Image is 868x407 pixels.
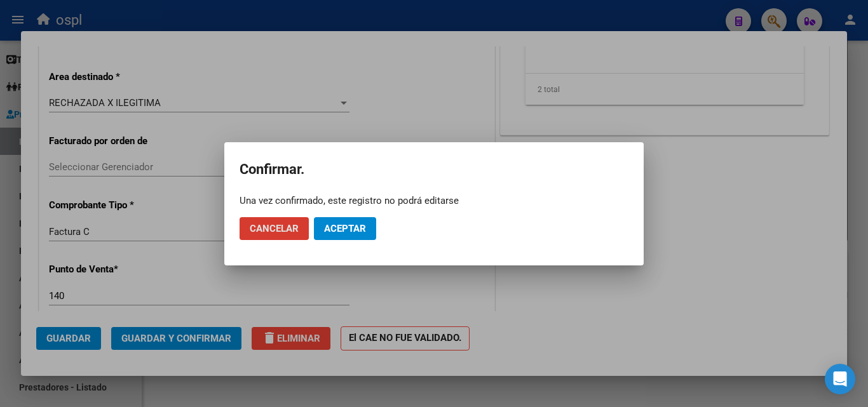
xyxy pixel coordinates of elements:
h2: Confirmar. [240,157,628,182]
span: Cancelar [250,223,299,234]
button: Aceptar [314,217,376,240]
button: Cancelar [240,217,309,240]
span: Aceptar [324,223,366,234]
div: Una vez confirmado, este registro no podrá editarse [240,194,628,207]
div: Open Intercom Messenger [825,364,855,394]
